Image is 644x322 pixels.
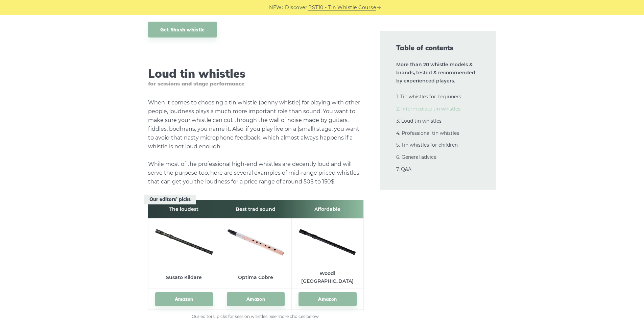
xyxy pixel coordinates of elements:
[299,222,356,261] img: Woodi Tin Whistle Set Preview
[144,195,196,204] span: Our editors’ picks
[308,4,376,11] a: PST10 - Tin Whistle Course
[396,118,442,124] a: 3. Loud tin whistles
[148,200,220,218] th: The loudest
[148,266,220,289] td: Susato Kildare
[148,22,217,38] a: Get Shush whistle
[148,313,364,320] figcaption: Our editors’ picks for session whistles. See more choices below.
[155,222,213,261] img: Susato Kildare Tin Whistle Preview
[148,80,364,87] span: for sessions and stage performance
[148,67,364,87] h2: Loud tin whistles
[285,4,307,11] span: Discover
[292,200,363,218] th: Affordable
[396,154,436,160] a: 6. General advice
[148,98,364,186] p: When it comes to choosing a tin whistle (penny whistle) for playing with other people, loudness p...
[396,130,459,136] a: 4. Professional tin whistles
[396,94,461,100] a: 1. Tin whistles for beginners
[220,200,291,218] th: Best trad sound
[396,106,460,112] a: 2. Intermediate tin whistles
[220,266,291,289] td: Optima Cobre
[396,166,411,172] a: 7. Q&A
[269,4,283,11] span: NEW:
[396,61,475,84] strong: More than 20 whistle models & brands, tested & recommended by experienced players.
[396,43,480,53] span: Table of contents
[227,292,285,306] a: Amazon
[299,292,356,306] a: Amazon
[155,292,213,306] a: Amazon
[396,142,458,148] a: 5. Tin whistles for children
[292,266,363,289] td: Woodi [GEOGRAPHIC_DATA]
[227,222,285,261] img: Optima Cobre Tin Whistle Preview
